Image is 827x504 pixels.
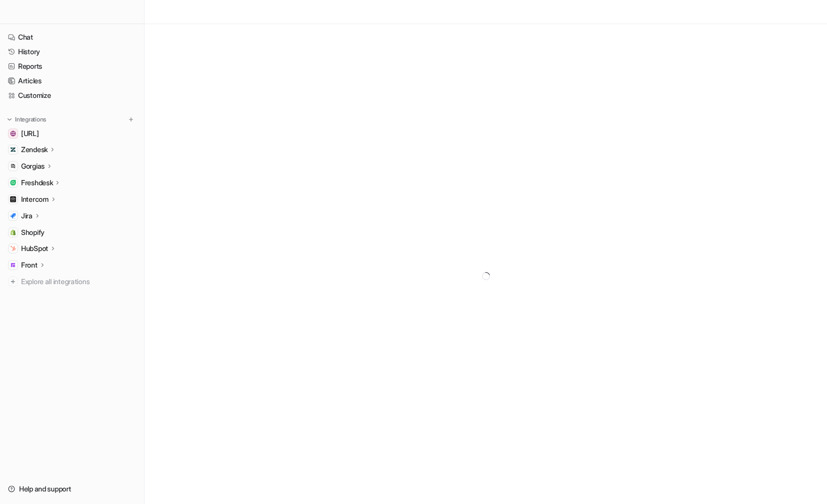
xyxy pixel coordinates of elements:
img: Freshdesk [10,180,16,186]
img: Intercom [10,196,16,202]
a: Customize [4,88,140,102]
img: docs.eesel.ai [10,131,16,137]
a: docs.eesel.ai[URL] [4,127,140,141]
img: menu_add.svg [128,116,135,123]
p: Zendesk [21,145,48,155]
p: Intercom [21,194,49,204]
img: Zendesk [10,147,16,153]
p: Gorgias [21,161,45,171]
a: Reports [4,59,140,73]
img: HubSpot [10,245,16,251]
img: Front [10,262,16,268]
a: History [4,45,140,59]
p: HubSpot [21,243,48,254]
span: Shopify [21,227,45,237]
p: Integrations [15,115,46,123]
p: Jira [21,211,33,221]
a: Chat [4,30,140,44]
img: Shopify [10,229,16,235]
img: expand menu [6,116,13,123]
span: Explore all integrations [21,274,136,290]
p: Front [21,260,38,270]
a: Explore all integrations [4,275,140,289]
span: [URL] [21,129,39,139]
a: Help and support [4,482,140,496]
img: Gorgias [10,163,16,169]
a: Articles [4,74,140,88]
a: ShopifyShopify [4,225,140,239]
img: explore all integrations [8,277,18,287]
img: Jira [10,213,16,219]
p: Freshdesk [21,178,53,188]
button: Integrations [4,114,49,124]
